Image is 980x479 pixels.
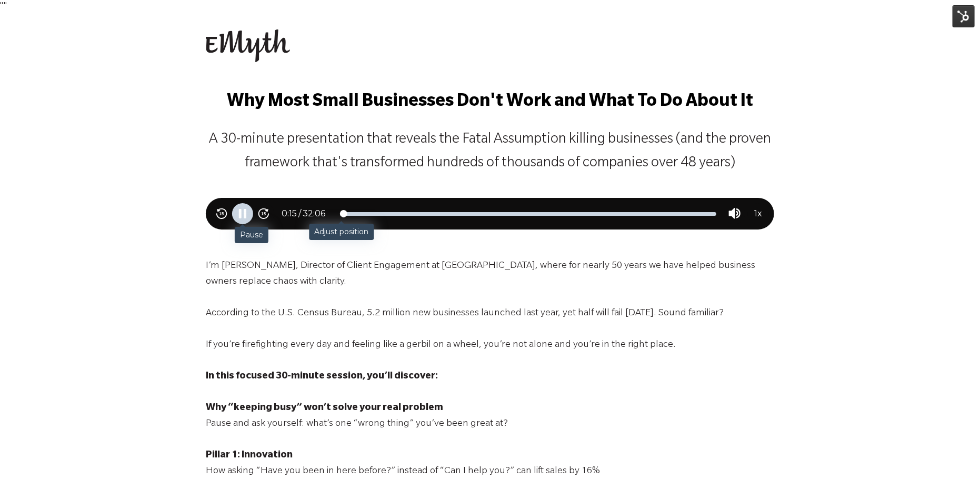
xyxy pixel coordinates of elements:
[953,5,975,27] img: HubSpot Tools Menu Toggle
[748,203,769,224] div: Playback speed
[29,17,52,25] div: v 4.0.25
[27,27,116,36] div: Domain: [DOMAIN_NAME]
[17,17,25,25] img: logo_orange.svg
[298,207,301,220] span: /
[206,403,443,414] span: Why “keeping busy” won’t solve your real problem
[277,207,330,220] span: 0 : 15 32 : 06
[755,207,763,220] span: 1 x
[40,62,94,69] div: Domain Overview
[927,428,980,479] iframe: Chat Widget
[309,224,374,240] div: Adjust position
[206,29,290,62] img: EMyth
[724,203,745,224] div: Volume controls
[206,198,774,229] div: Play audio: Why Small Businesses Don't Work - Paul Bauscher
[235,227,268,243] div: Pause
[206,128,774,176] p: A 30-minute presentation that reveals the Fatal Assumption killing businesses (and the proven fra...
[724,203,745,224] div: Volume
[105,61,113,69] img: tab_keywords_by_traffic_grey.svg
[227,93,753,112] span: Why Most Small Businesses Don't Work and What To Do About It
[206,451,293,461] span: Pillar 1: Innovation
[211,203,232,224] div: Skip backward 15 seconds
[17,27,25,36] img: website_grey.svg
[206,372,438,382] span: In this focused 30-minute session, you’ll discover:
[232,203,253,224] div: Pause
[253,203,274,224] div: Skip forward 15 seconds
[116,62,177,69] div: Keywords by Traffic
[341,212,716,216] div: Adjust position
[28,61,37,69] img: tab_domain_overview_orange.svg
[338,212,719,216] div: Seek bar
